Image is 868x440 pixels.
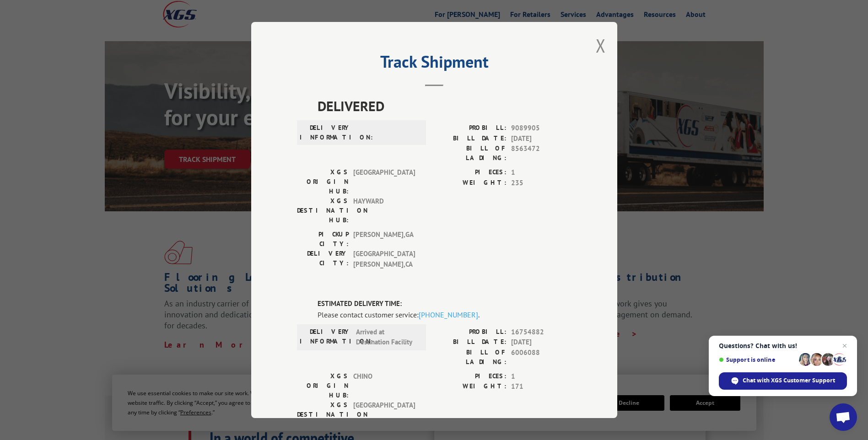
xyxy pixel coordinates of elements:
[434,144,507,163] label: BILL OF LADING:
[353,196,415,225] span: HAYWARD
[353,249,415,269] span: [GEOGRAPHIC_DATA][PERSON_NAME] , CA
[434,381,507,392] label: WEIGHT:
[434,348,507,367] label: BILL OF LADING:
[318,309,571,320] div: Please contact customer service: .
[318,96,571,116] span: DELIVERED
[434,134,507,144] label: BILL DATE:
[353,230,415,249] span: [PERSON_NAME] , GA
[839,340,850,351] span: Close chat
[297,371,349,400] label: XGS ORIGIN HUB:
[719,356,796,363] span: Support is online
[743,376,835,385] span: Chat with XGS Customer Support
[719,372,847,390] div: Chat with XGS Customer Support
[297,400,349,429] label: XGS DESTINATION HUB:
[297,230,349,249] label: PICKUP CITY:
[511,167,571,178] span: 1
[297,167,349,196] label: XGS ORIGIN HUB:
[356,327,418,348] span: Arrived at Destination Facility
[434,327,507,338] label: PROBILL:
[434,167,507,178] label: PIECES:
[434,123,507,134] label: PROBILL:
[511,134,571,144] span: [DATE]
[419,310,478,319] a: [PHONE_NUMBER]
[318,299,571,309] label: ESTIMATED DELIVERY TIME:
[297,249,349,269] label: DELIVERY CITY:
[353,371,415,400] span: CHINO
[511,371,571,382] span: 1
[297,55,571,73] h2: Track Shipment
[297,196,349,225] label: XGS DESTINATION HUB:
[353,400,415,429] span: [GEOGRAPHIC_DATA]
[511,337,571,348] span: [DATE]
[300,327,351,348] label: DELIVERY INFORMATION:
[511,348,571,367] span: 6006088
[511,327,571,338] span: 16754882
[830,403,857,431] div: Open chat
[511,123,571,134] span: 9089905
[353,167,415,196] span: [GEOGRAPHIC_DATA]
[434,371,507,382] label: PIECES:
[434,178,507,188] label: WEIGHT:
[511,381,571,392] span: 171
[596,33,606,58] button: Close modal
[434,337,507,348] label: BILL DATE:
[300,123,351,142] label: DELIVERY INFORMATION:
[719,342,847,349] span: Questions? Chat with us!
[511,178,571,188] span: 235
[511,144,571,163] span: 8563472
